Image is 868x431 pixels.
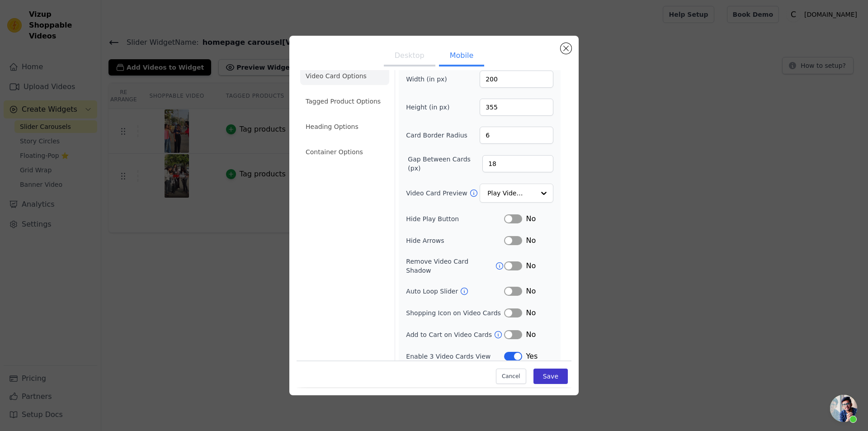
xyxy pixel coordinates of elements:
[406,287,460,296] label: Auto Loop Slider
[406,103,455,112] label: Height (in px)
[406,330,494,339] label: Add to Cart on Video Cards
[533,369,568,384] button: Save
[406,131,467,140] label: Card Border Radius
[300,67,389,85] li: Video Card Options
[830,395,857,422] div: Open chat
[300,143,389,161] li: Container Options
[526,329,536,340] span: No
[526,351,538,362] span: Yes
[526,308,536,318] span: No
[561,43,571,54] button: Close modal
[300,92,389,110] li: Tagged Product Options
[406,236,504,245] label: Hide Arrows
[300,118,389,136] li: Heading Options
[406,257,495,275] label: Remove Video Card Shadow
[526,213,536,224] span: No
[406,214,504,223] label: Hide Play Button
[496,369,526,384] button: Cancel
[406,352,504,361] label: Enable 3 Video Cards View
[439,47,484,66] button: Mobile
[406,189,469,198] label: Video Card Preview
[384,47,435,66] button: Desktop
[526,286,536,297] span: No
[526,260,536,271] span: No
[526,235,536,246] span: No
[408,155,482,173] label: Gap Between Cards (px)
[406,308,501,317] label: Shopping Icon on Video Cards
[406,75,455,84] label: Width (in px)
